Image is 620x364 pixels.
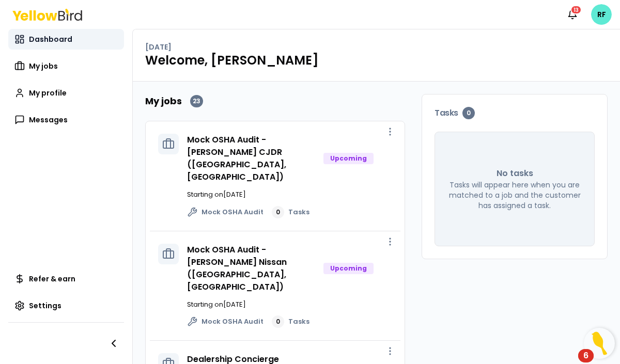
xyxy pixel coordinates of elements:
span: Mock OSHA Audit [202,316,263,327]
h1: Welcome, [PERSON_NAME] [145,52,608,69]
span: RF [591,4,612,25]
h2: My jobs [145,94,182,108]
span: Mock OSHA Audit [202,207,263,217]
div: 13 [570,5,582,14]
a: Mock OSHA Audit - [PERSON_NAME] CJDR ([GEOGRAPHIC_DATA], [GEOGRAPHIC_DATA]) [187,134,286,183]
span: Settings [29,300,61,311]
a: Dashboard [8,29,124,50]
div: Upcoming [323,263,374,274]
span: My profile [29,88,67,98]
a: 0Tasks [272,315,309,328]
a: Refer & earn [8,268,124,289]
span: Messages [29,115,68,125]
a: My jobs [8,56,124,76]
button: Open Resource Center, 6 new notifications [584,328,615,359]
button: 13 [562,4,583,25]
p: Tasks will appear here when you are matched to a job and the customer has assigned a task. [447,180,582,211]
div: 23 [190,95,203,107]
p: Starting on [DATE] [187,189,392,200]
a: Settings [8,295,124,316]
p: No tasks [497,167,533,180]
a: Mock OSHA Audit - [PERSON_NAME] Nissan ([GEOGRAPHIC_DATA], [GEOGRAPHIC_DATA]) [187,244,287,293]
p: Starting on [DATE] [187,299,392,310]
a: Messages [8,109,124,130]
p: [DATE] [145,42,172,52]
div: 0 [272,315,284,328]
a: My profile [8,83,124,103]
span: Dashboard [29,34,72,44]
span: Refer & earn [29,274,75,284]
div: 0 [272,206,284,218]
div: 0 [462,107,475,119]
a: 0Tasks [272,206,309,218]
h3: Tasks [435,107,595,119]
span: My jobs [29,61,58,71]
div: Upcoming [323,153,374,164]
